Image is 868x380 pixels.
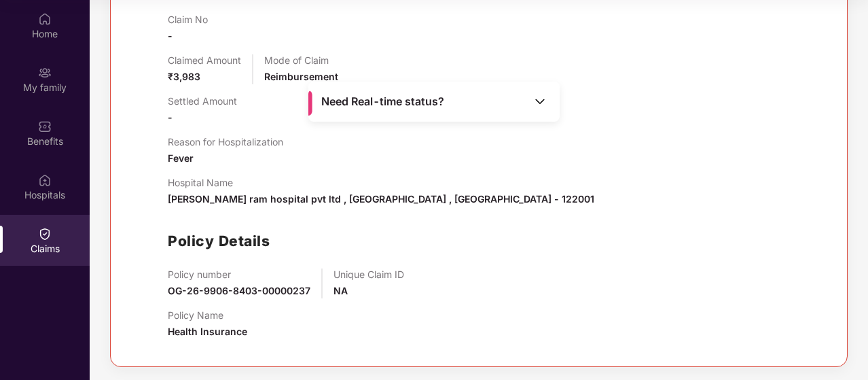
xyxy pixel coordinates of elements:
span: Health Insurance [168,326,247,337]
p: Hospital Name [168,177,594,188]
span: - [168,30,173,41]
span: - [168,111,173,123]
span: Need Real-time status? [321,94,444,109]
span: ₹3,983 [168,71,200,82]
p: Policy Name [168,309,247,321]
span: OG-26-9906-8403-00000237 [168,285,310,296]
span: NA [333,285,348,296]
p: Settled Amount [168,95,237,107]
img: svg+xml;base64,PHN2ZyB3aWR0aD0iMjAiIGhlaWdodD0iMjAiIHZpZXdCb3g9IjAgMCAyMCAyMCIgZmlsbD0ibm9uZSIgeG... [38,66,52,80]
p: Claim No [168,14,208,25]
img: svg+xml;base64,PHN2ZyBpZD0iSG9zcGl0YWxzIiB4bWxucz0iaHR0cDovL3d3dy53My5vcmcvMjAwMC9zdmciIHdpZHRoPS... [38,173,52,187]
img: Toggle Icon [533,94,547,108]
h1: Policy Details [168,230,270,252]
img: svg+xml;base64,PHN2ZyBpZD0iSG9tZSIgeG1sbnM9Imh0dHA6Ly93d3cudzMub3JnLzIwMDAvc3ZnIiB3aWR0aD0iMjAiIG... [38,12,52,26]
p: Mode of Claim [264,54,338,66]
img: svg+xml;base64,PHN2ZyBpZD0iQmVuZWZpdHMiIHhtbG5zPSJodHRwOi8vd3d3LnczLm9yZy8yMDAwL3N2ZyIgd2lkdGg9Ij... [38,120,52,133]
p: Claimed Amount [168,54,241,66]
p: Unique Claim ID [333,269,404,280]
span: [PERSON_NAME] ram hospital pvt ltd , [GEOGRAPHIC_DATA] , [GEOGRAPHIC_DATA] - 122001 [168,193,594,205]
img: svg+xml;base64,PHN2ZyBpZD0iQ2xhaW0iIHhtbG5zPSJodHRwOi8vd3d3LnczLm9yZy8yMDAwL3N2ZyIgd2lkdGg9IjIwIi... [38,227,52,241]
span: Fever [168,152,194,164]
p: Policy number [168,269,310,280]
span: Reimbursement [264,71,338,82]
p: Reason for Hospitalization [168,136,283,148]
